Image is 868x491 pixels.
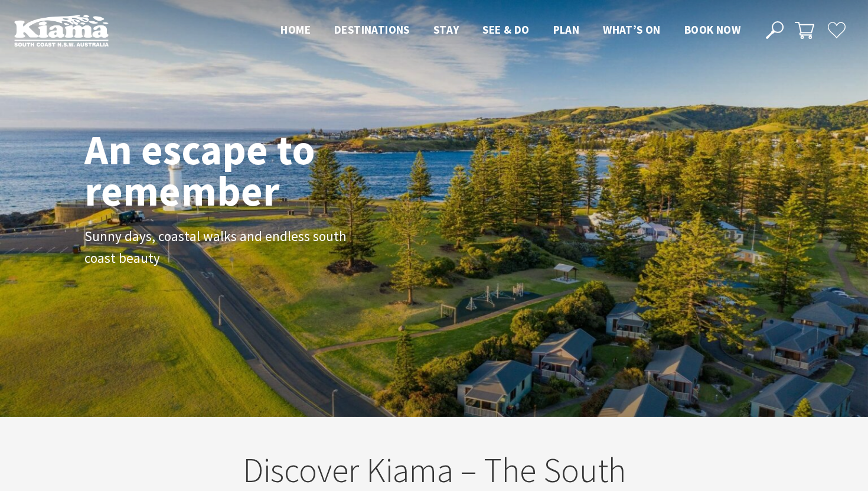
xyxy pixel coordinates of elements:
span: Stay [433,22,459,37]
span: Home [280,22,311,37]
span: Destinations [334,22,410,37]
img: Kiama Logo [14,14,109,47]
span: Book now [684,22,740,37]
span: See & Do [482,22,529,37]
nav: Main Menu [269,21,752,40]
span: What’s On [603,22,661,37]
p: Sunny days, coastal walks and endless south coast beauty [84,226,350,269]
span: Plan [553,22,580,37]
h1: An escape to remember [84,129,409,212]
